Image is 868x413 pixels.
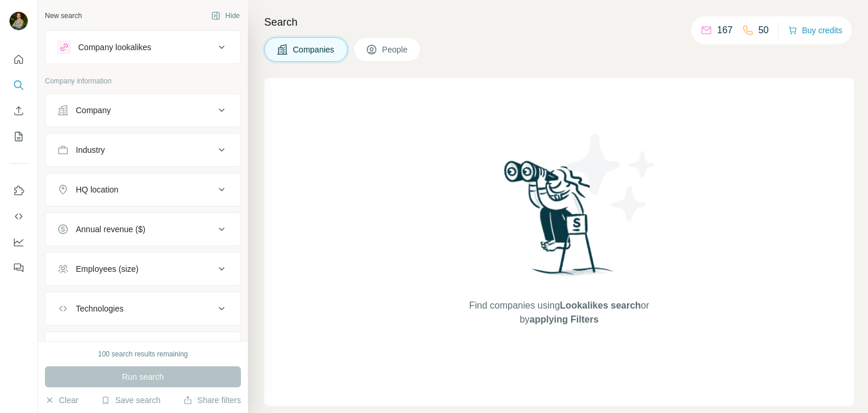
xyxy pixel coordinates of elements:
[183,394,241,406] button: Share filters
[45,96,240,124] button: Company
[45,394,78,406] button: Clear
[9,257,28,278] button: Feedback
[499,157,620,288] img: Surfe Illustration - Woman searching with binoculars
[530,314,598,324] span: applying Filters
[76,184,118,195] div: HQ location
[9,100,28,121] button: Enrich CSV
[45,33,240,61] button: Company lookalikes
[560,300,641,310] span: Lookalikes search
[203,7,248,24] button: Hide
[9,75,28,96] button: Search
[98,349,188,359] div: 100 search results remaining
[45,334,240,362] button: Keywords
[717,23,733,37] p: 167
[9,49,28,70] button: Quick start
[76,263,138,275] div: Employees (size)
[45,76,241,86] p: Company information
[45,255,240,283] button: Employees (size)
[45,136,240,164] button: Industry
[9,206,28,227] button: Use Surfe API
[76,223,145,235] div: Annual revenue ($)
[293,44,335,55] span: Companies
[101,394,160,406] button: Save search
[45,10,82,21] div: New search
[466,299,652,327] span: Find companies using or by
[9,180,28,201] button: Use Surfe on LinkedIn
[9,126,28,147] button: My lists
[9,12,28,30] img: Avatar
[264,14,854,30] h4: Search
[45,215,240,243] button: Annual revenue ($)
[382,44,409,55] span: People
[76,303,124,314] div: Technologies
[76,104,111,116] div: Company
[9,232,28,253] button: Dashboard
[45,295,240,323] button: Technologies
[788,22,842,38] button: Buy credits
[78,41,151,53] div: Company lookalikes
[76,144,105,156] div: Industry
[559,125,664,230] img: Surfe Illustration - Stars
[45,176,240,204] button: HQ location
[758,23,769,37] p: 50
